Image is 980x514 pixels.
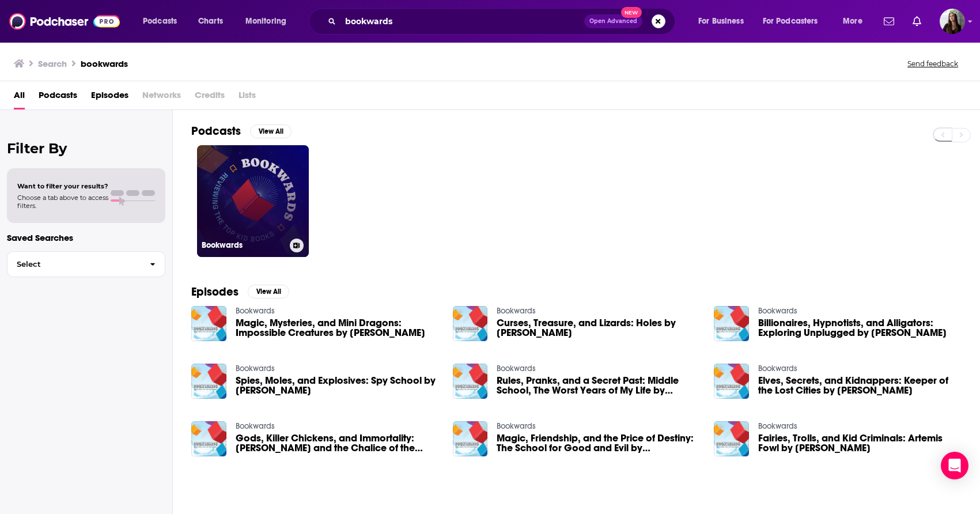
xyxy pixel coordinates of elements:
[191,285,239,299] h2: Episodes
[236,376,439,395] span: Spies, Moles, and Explosives: Spy School by [PERSON_NAME]
[142,86,181,109] span: Networks
[7,140,165,157] h2: Filter By
[908,12,926,31] a: Show notifications dropdown
[758,318,962,338] span: Billionaires, Hypnotists, and Alligators: Exploring Unplugged by [PERSON_NAME]
[879,12,899,31] a: Show notifications dropdown
[453,306,488,341] img: Curses, Treasure, and Lizards: Holes by Louis Sachar
[17,182,108,190] span: Want to filter your results?
[453,421,488,456] img: Magic, Friendship, and the Price of Destiny: The School for Good and Evil by Soman Chainani
[7,260,141,268] span: Select
[320,8,686,35] div: Search podcasts, credits, & more...
[714,421,749,456] img: Fairies, Trolls, and Kid Criminals: Artemis Fowl by Eoin Colfer
[17,194,108,210] span: Choose a tab above to access filters.
[698,13,744,29] span: For Business
[236,306,275,316] a: Bookwards
[497,376,700,395] span: Rules, Pranks, and a Secret Past: Middle School, The Worst Years of My Life by [PERSON_NAME]
[236,433,439,453] a: Gods, Killer Chickens, and Immortality: Percy Jackson and the Chalice of the Gods by Rick Riordan
[714,364,749,399] img: Elves, Secrets, and Kidnappers: Keeper of the Lost Cities by Shannon Messenger
[191,306,226,341] img: Magic, Mysteries, and Mini Dragons: Impossible Creatures by Katherine Rundell
[135,12,192,31] button: open menu
[758,421,797,431] a: Bookwards
[589,18,637,24] span: Open Advanced
[497,433,700,453] a: Magic, Friendship, and the Price of Destiny: The School for Good and Evil by Soman Chainani
[497,318,700,338] span: Curses, Treasure, and Lizards: Holes by [PERSON_NAME]
[38,58,67,69] h3: Search
[843,13,862,29] span: More
[191,12,230,31] a: Charts
[191,124,292,138] a: PodcastsView All
[9,10,120,32] img: Podchaser - Follow, Share and Rate Podcasts
[248,285,289,298] button: View All
[835,12,877,31] button: open menu
[340,12,584,31] input: Search podcasts, credits, & more...
[755,12,835,31] button: open menu
[758,433,962,453] a: Fairies, Trolls, and Kid Criminals: Artemis Fowl by Eoin Colfer
[940,9,965,34] img: User Profile
[236,364,275,373] a: Bookwards
[239,86,256,109] span: Lists
[758,318,962,338] a: Billionaires, Hypnotists, and Alligators: Exploring Unplugged by Gordon Korman
[497,364,536,373] a: Bookwards
[236,376,439,395] a: Spies, Moles, and Explosives: Spy School by Stuart Gibbs
[91,86,128,109] a: Episodes
[237,12,301,31] button: open menu
[758,376,962,395] span: Elves, Secrets, and Kidnappers: Keeper of the Lost Cities by [PERSON_NAME]
[236,318,439,338] a: Magic, Mysteries, and Mini Dragons: Impossible Creatures by Katherine Rundell
[758,306,797,316] a: Bookwards
[250,124,292,138] button: View All
[497,318,700,338] a: Curses, Treasure, and Lizards: Holes by Louis Sachar
[497,376,700,395] a: Rules, Pranks, and a Secret Past: Middle School, The Worst Years of My Life by James Patterson
[758,364,797,373] a: Bookwards
[202,240,285,250] h3: Bookwards
[7,251,165,277] button: Select
[191,285,289,299] a: EpisodesView All
[497,421,536,431] a: Bookwards
[236,421,275,431] a: Bookwards
[7,232,165,243] p: Saved Searches
[236,433,439,453] span: Gods, Killer Chickens, and Immortality: [PERSON_NAME] and the Chalice of the Gods by [PERSON_NAME]
[714,306,749,341] img: Billionaires, Hypnotists, and Alligators: Exploring Unplugged by Gordon Korman
[198,13,223,29] span: Charts
[81,58,128,69] h3: bookwards
[758,376,962,395] a: Elves, Secrets, and Kidnappers: Keeper of the Lost Cities by Shannon Messenger
[940,9,965,34] button: Show profile menu
[236,318,439,338] span: Magic, Mysteries, and Mini Dragons: Impossible Creatures by [PERSON_NAME]
[497,433,700,453] span: Magic, Friendship, and the Price of Destiny: The School for Good and Evil by [PERSON_NAME]
[940,9,965,34] span: Logged in as bnmartinn
[191,421,226,456] img: Gods, Killer Chickens, and Immortality: Percy Jackson and the Chalice of the Gods by Rick Riordan
[904,59,962,69] button: Send feedback
[763,13,818,29] span: For Podcasters
[191,124,241,138] h2: Podcasts
[191,364,226,399] img: Spies, Moles, and Explosives: Spy School by Stuart Gibbs
[941,452,968,479] div: Open Intercom Messenger
[690,12,758,31] button: open menu
[39,86,77,109] a: Podcasts
[584,14,642,28] button: Open AdvancedNew
[195,86,225,109] span: Credits
[245,13,286,29] span: Monitoring
[497,306,536,316] a: Bookwards
[143,13,177,29] span: Podcasts
[197,145,309,257] a: Bookwards
[14,86,25,109] a: All
[453,364,488,399] img: Rules, Pranks, and a Secret Past: Middle School, The Worst Years of My Life by James Patterson
[758,433,962,453] span: Fairies, Trolls, and Kid Criminals: Artemis Fowl by [PERSON_NAME]
[621,7,642,18] span: New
